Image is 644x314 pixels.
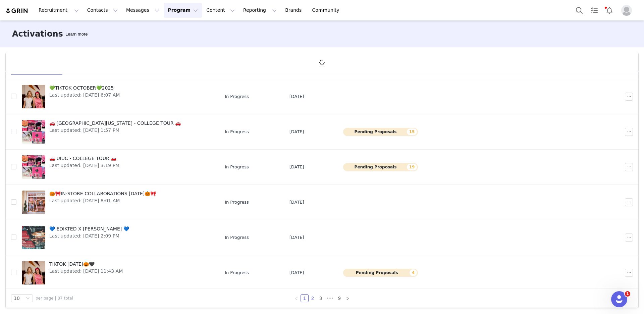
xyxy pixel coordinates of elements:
[281,3,308,18] a: Brands
[317,295,324,302] a: 3
[289,93,304,100] span: [DATE]
[22,83,214,110] a: 💚TIKTOK OCTOBER💚2025Last updated: [DATE] 6:07 AM
[202,3,239,18] button: Content
[587,3,602,18] a: Tasks
[36,295,73,301] span: per page | 87 total
[309,294,317,302] li: 2
[49,261,123,268] span: TIKTOK [DATE]🎃🖤
[611,291,627,307] iframe: Intercom live chat
[289,234,304,241] span: [DATE]
[335,294,343,302] li: 9
[22,118,214,145] a: 🚗 [GEOGRAPHIC_DATA][US_STATE] - COLLEGE TOUR 🚗Last updated: [DATE] 1:57 PM
[308,3,346,18] a: Community
[12,28,63,40] h3: Activations
[5,8,29,14] img: grin logo
[49,225,129,232] span: 💙 EDIKTED X [PERSON_NAME] 💙
[225,93,249,100] span: In Progress
[309,295,316,302] a: 2
[239,3,281,18] button: Reporting
[625,291,630,297] span: 1
[225,234,249,241] span: In Progress
[336,295,343,302] a: 9
[83,3,122,18] button: Contacts
[14,295,20,302] div: 10
[289,199,304,206] span: [DATE]
[225,269,249,276] span: In Progress
[49,155,119,162] span: 🚗 UIUC - COLLEGE TOUR 🚗
[22,259,214,286] a: TIKTOK [DATE]🎃🖤Last updated: [DATE] 11:43 AM
[49,120,181,127] span: 🚗 [GEOGRAPHIC_DATA][US_STATE] - COLLEGE TOUR 🚗
[289,164,304,170] span: [DATE]
[64,31,89,38] div: Tooltip anchor
[49,232,129,240] span: Last updated: [DATE] 2:09 PM
[49,197,156,204] span: Last updated: [DATE] 8:01 AM
[617,5,639,16] button: Profile
[621,5,632,16] img: placeholder-profile.jpg
[26,296,30,301] i: icon: down
[289,269,304,276] span: [DATE]
[301,295,308,302] a: 1
[343,294,352,302] li: Next Page
[325,294,335,302] li: Next 3 Pages
[292,294,301,302] li: Previous Page
[343,128,418,136] button: Pending Proposals15
[49,268,123,275] span: Last updated: [DATE] 11:43 AM
[602,3,617,18] button: Notifications
[225,164,249,170] span: In Progress
[49,92,120,99] span: Last updated: [DATE] 6:07 AM
[325,294,335,302] span: •••
[49,85,120,92] span: 💚TIKTOK OCTOBER💚2025
[22,189,214,216] a: 🎃🎀IN-STORE COLLABORATIONS [DATE]🎃🎀Last updated: [DATE] 8:01 AM
[225,128,249,135] span: In Progress
[572,3,587,18] button: Search
[345,297,350,301] i: icon: right
[294,297,299,301] i: icon: left
[35,3,83,18] button: Recruitment
[343,269,418,277] button: Pending Proposals4
[49,162,119,169] span: Last updated: [DATE] 3:19 PM
[225,199,249,206] span: In Progress
[289,128,304,135] span: [DATE]
[22,154,214,180] a: 🚗 UIUC - COLLEGE TOUR 🚗Last updated: [DATE] 3:19 PM
[122,3,163,18] button: Messages
[22,224,214,251] a: 💙 EDIKTED X [PERSON_NAME] 💙Last updated: [DATE] 2:09 PM
[49,127,181,134] span: Last updated: [DATE] 1:57 PM
[49,190,156,197] span: 🎃🎀IN-STORE COLLABORATIONS [DATE]🎃🎀
[343,163,418,171] button: Pending Proposals19
[164,3,202,18] button: Program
